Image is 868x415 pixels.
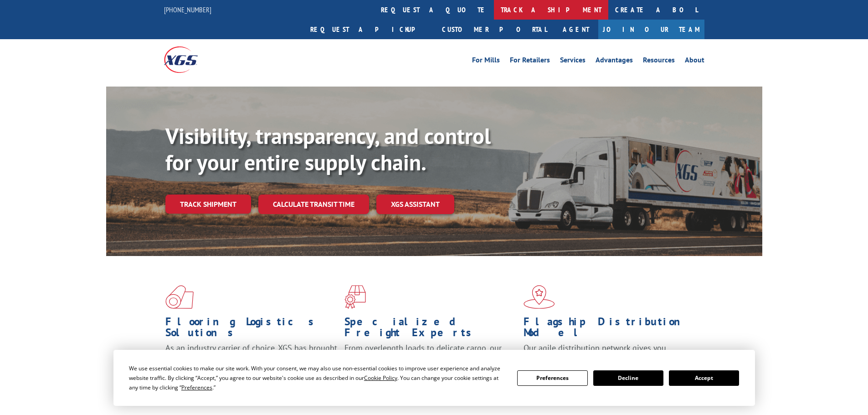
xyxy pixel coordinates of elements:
a: Advantages [596,56,633,67]
button: Decline [593,370,663,386]
button: Preferences [517,370,587,386]
h1: Specialized Freight Experts [344,316,517,343]
span: As an industry carrier of choice, XGS has brought innovation and dedication to flooring logistics... [165,343,337,375]
h1: Flagship Distribution Model [524,316,696,343]
h1: Flooring Logistics Solutions [165,316,338,343]
img: xgs-icon-flagship-distribution-model-red [524,285,555,309]
a: About [685,56,704,67]
a: Track shipment [165,195,251,214]
div: Cookie Consent Prompt [113,350,755,406]
a: Services [560,56,586,67]
img: xgs-icon-total-supply-chain-intelligence-red [165,285,194,309]
span: Preferences [181,384,212,391]
a: For Retailers [510,56,550,67]
div: We use essential cookies to make our site work. With your consent, we may also use non-essential ... [129,364,506,392]
button: Accept [669,370,739,386]
a: Resources [643,56,675,67]
a: For Mills [472,56,500,67]
span: Our agile distribution network gives you nationwide inventory management on demand. [524,343,691,364]
p: From overlength loads to delicate cargo, our experienced staff knows the best way to move your fr... [344,343,517,383]
img: xgs-icon-focused-on-flooring-red [344,285,366,309]
a: Join Our Team [598,20,704,39]
a: Request a pickup [303,20,435,39]
a: Agent [554,20,598,39]
a: XGS ASSISTANT [376,195,454,214]
b: Visibility, transparency, and control for your entire supply chain. [165,122,491,176]
a: Calculate transit time [258,195,369,214]
a: [PHONE_NUMBER] [164,5,211,14]
span: Cookie Policy [364,374,397,382]
a: Customer Portal [435,20,554,39]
